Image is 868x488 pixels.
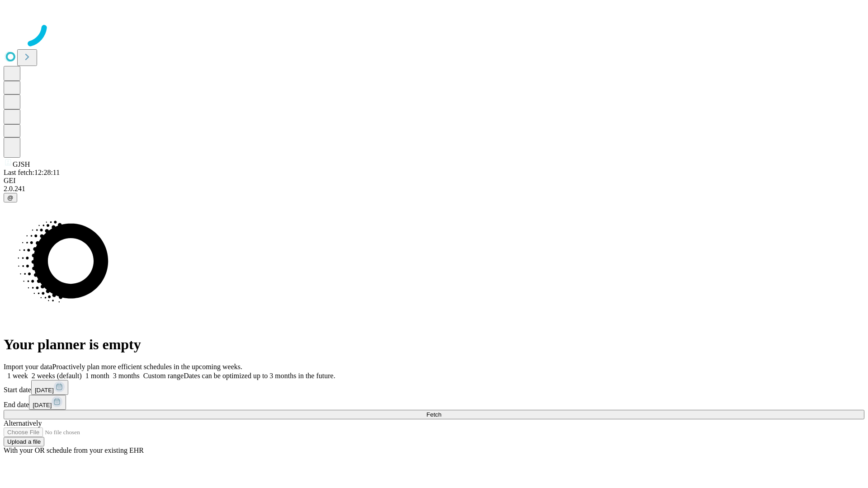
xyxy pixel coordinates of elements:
[85,372,109,380] span: 1 month
[4,419,42,427] span: Alternatively
[143,372,184,380] span: Custom range
[35,387,54,394] span: [DATE]
[52,363,242,371] span: Proactively plan more efficient schedules in the upcoming weeks.
[32,372,82,380] span: 2 weeks (default)
[33,402,52,408] span: [DATE]
[13,160,30,168] span: GJSH
[184,372,335,380] span: Dates can be optimized up to 3 months in the future.
[4,177,864,185] div: GEI
[4,363,52,371] span: Import your data
[4,185,864,193] div: 2.0.241
[426,411,441,418] span: Fetch
[4,380,864,395] div: Start date
[4,446,144,454] span: With your OR schedule from your existing EHR
[4,336,864,353] h1: Your planner is empty
[4,410,864,419] button: Fetch
[4,395,864,410] div: End date
[7,372,28,380] span: 1 week
[7,194,14,201] span: @
[31,380,68,395] button: [DATE]
[29,395,66,410] button: [DATE]
[4,193,17,202] button: @
[113,372,140,380] span: 3 months
[4,437,44,446] button: Upload a file
[4,169,60,176] span: Last fetch: 12:28:11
